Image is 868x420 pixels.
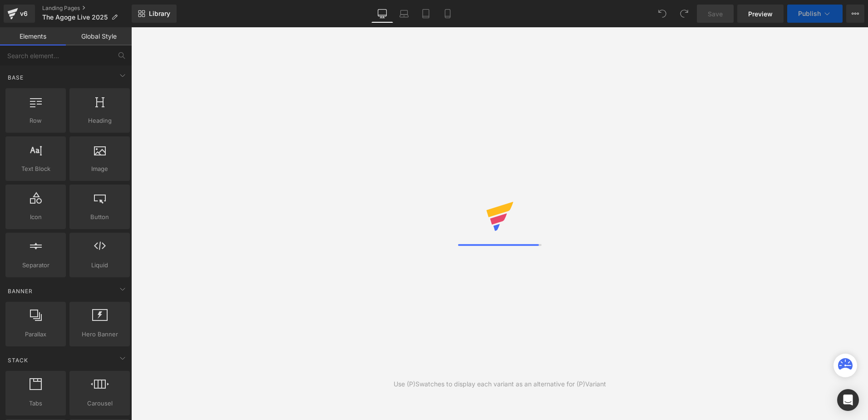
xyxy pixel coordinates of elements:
span: Banner [7,287,34,295]
div: Use (P)Swatches to display each variant as an alternative for (P)Variant [394,379,606,389]
button: More [846,5,864,23]
a: v6 [4,5,35,23]
a: Tablet [415,5,437,23]
span: Separator [8,260,63,270]
a: Landing Pages [42,5,132,12]
span: Base [7,73,25,82]
a: Desktop [371,5,393,23]
span: The Agoge Live 2025 [42,14,108,21]
span: Heading [72,116,127,125]
span: Stack [7,356,29,365]
span: Text Block [8,164,63,174]
span: Icon [8,212,63,222]
span: Row [8,116,63,125]
button: Redo [675,5,693,23]
span: Liquid [72,260,127,270]
span: Tabs [8,399,63,408]
button: Undo [653,5,671,23]
a: Preview [737,5,784,23]
span: Parallax [8,330,63,339]
span: Hero Banner [72,330,127,339]
span: Save [708,9,723,19]
a: Global Style [66,27,132,45]
div: Open Intercom Messenger [837,389,859,411]
span: Button [72,212,127,222]
a: New Library [132,5,177,23]
a: Mobile [437,5,459,23]
div: v6 [18,8,30,20]
a: Laptop [393,5,415,23]
span: Carousel [72,399,127,408]
span: Library [149,10,170,18]
span: Publish [798,10,821,17]
span: Image [72,164,127,174]
button: Publish [787,5,843,23]
span: Preview [748,9,773,19]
